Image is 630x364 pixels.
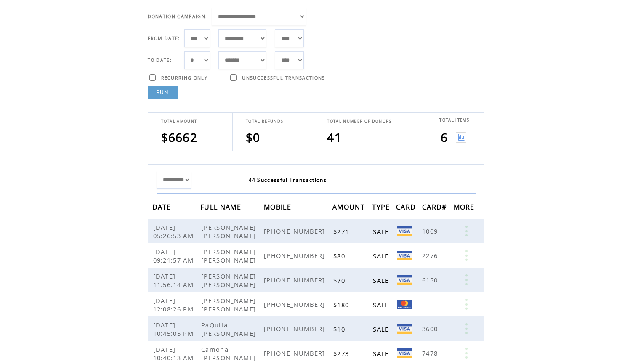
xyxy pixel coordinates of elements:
[152,204,173,209] a: DATE
[264,204,293,209] a: MOBILE
[264,300,327,308] span: [PHONE_NUMBER]
[201,247,258,264] span: [PERSON_NAME] [PERSON_NAME]
[201,223,258,240] span: [PERSON_NAME] [PERSON_NAME]
[396,200,418,216] span: CARD
[373,325,391,333] span: SALE
[264,227,327,235] span: [PHONE_NUMBER]
[153,247,196,264] span: [DATE] 09:21:57 AM
[148,86,178,99] a: RUN
[148,57,172,63] span: TO DATE:
[161,75,208,81] span: RECURRING ONLY
[372,200,392,216] span: TYPE
[153,272,196,289] span: [DATE] 11:56:14 AM
[264,324,327,333] span: [PHONE_NUMBER]
[148,35,180,41] span: FROM DATE:
[153,345,196,362] span: [DATE] 10:40:13 AM
[373,300,391,309] span: SALE
[327,129,342,145] span: 41
[264,349,327,357] span: [PHONE_NUMBER]
[246,129,261,145] span: $0
[397,300,412,309] img: Mastercard
[327,119,391,124] span: TOTAL NUMBER OF DONORS
[456,132,466,143] img: View graph
[201,345,258,362] span: Camona [PERSON_NAME]
[333,349,351,358] span: $273
[332,200,367,216] span: AMOUNT
[264,251,327,260] span: [PHONE_NUMBER]
[396,204,418,209] a: CARD
[397,348,412,358] img: Visa
[422,349,440,357] span: 7478
[397,324,412,334] img: Visa
[246,119,283,124] span: TOTAL REFUNDS
[422,251,440,260] span: 2276
[264,200,293,216] span: MOBILE
[333,252,347,260] span: $80
[148,13,207,19] span: DONATION CAMPAIGN:
[372,204,392,209] a: TYPE
[422,276,440,284] span: 6150
[333,300,351,309] span: $180
[153,296,196,313] span: [DATE] 12:08:26 PM
[397,251,412,260] img: Visa
[264,276,327,284] span: [PHONE_NUMBER]
[373,252,391,260] span: SALE
[201,321,258,337] span: PaQuita [PERSON_NAME]
[153,223,196,240] span: [DATE] 05:26:53 AM
[439,117,469,123] span: TOTAL ITEMS
[201,272,258,289] span: [PERSON_NAME] [PERSON_NAME]
[200,200,243,216] span: FULL NAME
[422,227,440,235] span: 1009
[161,119,197,124] span: TOTAL AMOUNT
[333,276,347,284] span: $70
[397,275,412,285] img: Visa
[333,325,347,333] span: $10
[397,226,412,236] img: Visa
[373,227,391,236] span: SALE
[161,129,198,145] span: $6662
[332,204,367,209] a: AMOUNT
[201,296,258,313] span: [PERSON_NAME] [PERSON_NAME]
[373,349,391,358] span: SALE
[422,200,449,216] span: CARD#
[441,129,448,145] span: 6
[200,204,243,209] a: FULL NAME
[153,321,196,337] span: [DATE] 10:45:05 PM
[333,227,351,236] span: $271
[152,200,173,216] span: DATE
[422,204,449,209] a: CARD#
[249,176,327,183] span: 44 Successful Transactions
[454,200,477,216] span: MORE
[373,276,391,284] span: SALE
[422,324,440,333] span: 3600
[242,75,325,81] span: UNSUCCESSFUL TRANSACTIONS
